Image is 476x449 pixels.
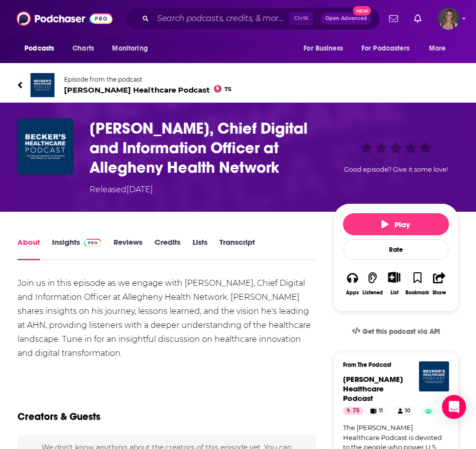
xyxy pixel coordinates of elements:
span: Logged in as hhughes [437,8,459,30]
button: open menu [17,39,67,58]
span: Good episode? Give it some love! [344,166,448,173]
span: Monitoring [112,42,147,56]
button: open menu [105,39,160,58]
img: Becker’s Healthcare Podcast [30,73,54,97]
a: Credits [154,237,180,260]
div: List [390,289,398,296]
img: Dr. Ashis Barad, Chief Digital and Information Officer at Allegheny Health Network [17,119,73,175]
button: open menu [355,39,424,58]
div: Search podcasts, credits, & more... [125,7,380,30]
div: Rate [343,239,449,260]
img: Podchaser - Follow, Share and Rate Podcasts [16,9,112,28]
button: open menu [422,39,458,58]
span: [PERSON_NAME] Healthcare Podcast [343,374,403,403]
a: Lists [192,237,207,260]
a: Charts [66,39,100,58]
a: InsightsPodchaser Pro [52,237,101,260]
span: For Business [303,42,343,56]
div: Open Intercom Messenger [442,395,466,419]
span: 11 [379,406,383,416]
button: Listened [362,265,383,302]
h2: Creators & Guests [17,410,100,423]
img: User Profile [437,8,459,30]
img: Podchaser Pro [84,239,101,247]
span: New [353,6,371,16]
span: 75 [352,406,359,416]
button: Show More Button [384,272,404,283]
button: Show profile menu [437,8,459,30]
button: open menu [296,39,355,58]
a: Transcript [219,237,255,260]
button: Share [429,265,448,302]
div: Share [432,290,446,296]
button: Bookmark [405,265,429,302]
div: Show More ButtonList [383,265,405,302]
a: 75 [343,407,363,415]
span: Ctrl K [289,12,313,25]
span: [PERSON_NAME] Healthcare Podcast [64,85,231,95]
img: Becker’s Healthcare Podcast [419,361,449,391]
span: For Podcasters [361,42,409,56]
a: Show notifications dropdown [385,10,402,27]
a: About [17,237,40,260]
div: Bookmark [405,290,429,296]
span: 75 [224,87,231,92]
span: 10 [405,406,410,416]
h3: From The Podcast [343,361,441,368]
button: Apps [343,265,362,302]
span: Play [381,220,410,229]
a: 10 [393,407,415,415]
span: Open Advanced [325,16,367,21]
button: Play [343,213,449,235]
div: Released [DATE] [89,184,153,196]
span: More [429,42,446,56]
span: Episode from the podcast [64,76,231,83]
span: Charts [72,42,94,56]
a: Reviews [113,237,142,260]
a: Show notifications dropdown [410,10,425,27]
span: Podcasts [24,42,54,56]
span: Get this podcast via API [362,327,440,336]
a: Becker’s Healthcare Podcast [343,374,403,403]
button: Open AdvancedNew [321,13,371,25]
div: Join us in this episode as we engage with [PERSON_NAME], Chief Digital and Information Officer at... [17,276,315,360]
div: Listened [362,290,383,296]
a: Get this podcast via API [344,319,448,344]
a: 11 [366,407,387,415]
a: Becker’s Healthcare PodcastEpisode from the podcast[PERSON_NAME] Healthcare Podcast75 [17,73,458,97]
div: Apps [346,290,359,296]
h1: Dr. Ashis Barad, Chief Digital and Information Officer at Allegheny Health Network [89,119,329,177]
input: Search podcasts, credits, & more... [153,11,289,27]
